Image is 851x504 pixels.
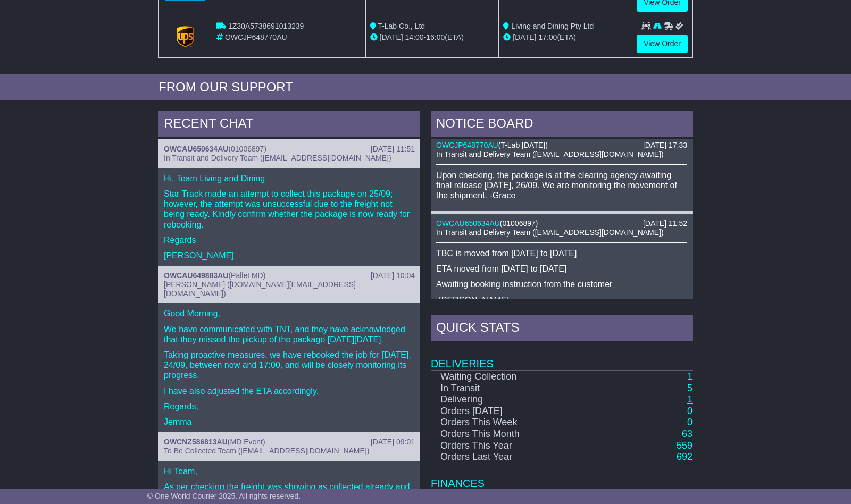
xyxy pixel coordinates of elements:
a: 0 [687,417,693,427]
td: Orders [DATE] [431,406,584,417]
span: 01006897 [503,219,536,228]
a: OWCJP648770AU [436,141,498,149]
span: 14:00 [405,33,424,41]
p: Regards, [164,401,415,411]
td: Delivering [431,394,584,406]
span: In Transit and Delivery Team ([EMAIL_ADDRESS][DOMAIN_NAME]) [436,150,664,158]
div: [DATE] 11:51 [371,145,415,154]
td: In Transit [431,383,584,394]
div: RECENT CHAT [158,111,420,139]
p: I have also adjusted the ETA accordingly. [164,386,415,396]
span: In Transit and Delivery Team ([EMAIL_ADDRESS][DOMAIN_NAME]) [164,154,391,162]
span: To Be Collected Team ([EMAIL_ADDRESS][DOMAIN_NAME]) [164,447,369,455]
span: 01006897 [231,145,264,153]
td: Orders This Year [431,440,584,452]
p: Regards [164,235,415,245]
div: ( ) [164,438,415,447]
p: Jemma [164,417,415,427]
p: Hi Team, [164,466,415,476]
td: Waiting Collection [431,371,584,383]
span: T-Lab Co., Ltd [378,22,425,30]
a: OWCNZ586813AU [164,438,228,446]
span: In Transit and Delivery Team ([EMAIL_ADDRESS][DOMAIN_NAME]) [436,228,664,237]
span: T-Lab [DATE] [500,141,545,149]
p: Hi, Team Living and Dining [164,173,415,183]
div: (ETA) [503,32,628,43]
div: FROM OUR SUPPORT [158,80,693,95]
span: [PERSON_NAME] ([DOMAIN_NAME][EMAIL_ADDRESS][DOMAIN_NAME]) [164,280,356,298]
div: [DATE] 17:33 [643,141,687,150]
div: ( ) [436,219,687,228]
span: 17:00 [538,33,557,41]
a: OWCAU650634AU [164,145,228,153]
p: Upon checking, the package is at the clearing agency awaiting final release [DATE], 26/09. We are... [436,170,687,201]
p: -[PERSON_NAME] [436,295,687,305]
div: [DATE] 09:01 [371,438,415,447]
a: View Order [637,35,688,53]
span: Living and Dining Pty Ltd [511,22,594,30]
a: 692 [677,451,693,462]
p: Taking proactive measures, we have rebooked the job for [DATE], 24/09, between now and 17:00, and... [164,350,415,381]
p: Awaiting booking instruction from the customer [436,279,687,289]
p: We have communicated with TNT, and they have acknowledged that they missed the pickup of the pack... [164,324,415,345]
a: 5 [687,383,693,393]
td: Deliveries [431,343,693,371]
p: [PERSON_NAME] [164,250,415,261]
td: Orders This Week [431,417,584,429]
p: As per checking the freight was showing as collected already and the scanning shows as in transit. [164,482,415,502]
span: [DATE] [380,33,403,41]
span: 1Z30A5738691013239 [228,22,304,30]
p: TBC is moved from [DATE] to [DATE] [436,248,687,258]
span: MD Event [230,438,263,446]
p: Star Track made an attempt to collect this package on 25/09; however, the attempt was unsuccessfu... [164,189,415,230]
div: NOTICE BOARD [431,111,693,139]
a: 1 [687,394,693,405]
span: OWCJP648770AU [225,33,287,41]
a: 63 [682,429,693,439]
td: Orders Last Year [431,451,584,463]
div: [DATE] 11:52 [643,219,687,228]
div: ( ) [436,141,687,150]
div: - (ETA) [370,32,495,43]
td: Orders This Month [431,429,584,440]
span: [DATE] [513,33,536,41]
span: 16:00 [426,33,445,41]
a: OWCAU650634AU [436,219,500,228]
span: Pallet MD [231,271,263,280]
div: Quick Stats [431,315,693,343]
p: Good Morning, [164,308,415,318]
img: GetCarrierServiceLogo [177,26,195,47]
div: ( ) [164,271,415,280]
a: 559 [677,440,693,451]
div: ( ) [164,145,415,154]
span: © One World Courier 2025. All rights reserved. [147,492,301,500]
td: Finances [431,463,693,490]
a: 0 [687,406,693,416]
div: [DATE] 10:04 [371,271,415,280]
p: ETA moved from [DATE] to [DATE] [436,264,687,274]
a: OWCAU649883AU [164,271,228,280]
a: 1 [687,371,693,382]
